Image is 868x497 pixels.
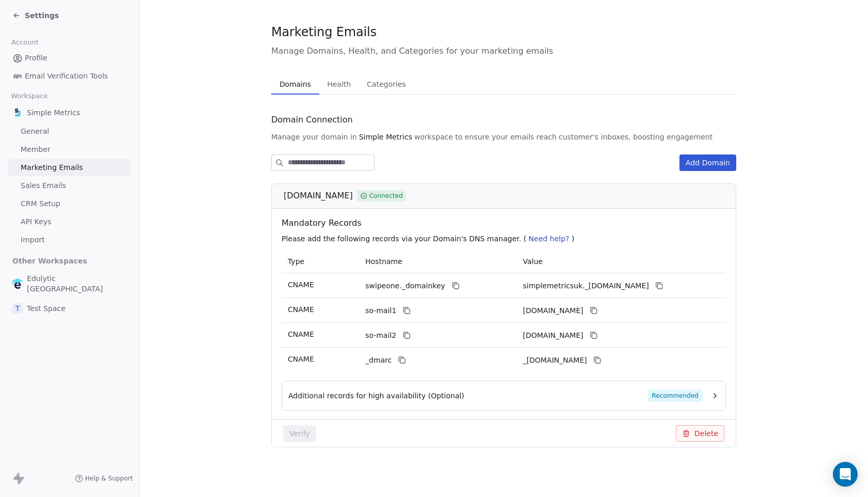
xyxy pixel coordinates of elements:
[8,159,131,176] a: Marketing Emails
[25,53,48,64] span: Profile
[8,253,91,269] span: Other Workspaces
[8,123,131,140] a: General
[25,71,108,82] span: Email Verification Tools
[679,154,736,171] button: Add Domain
[12,10,59,21] a: Settings
[523,281,649,291] span: simplemetricsuk._domainkey.swipeone.email
[288,390,719,402] button: Additional records for high availability (Optional)Recommended
[365,281,445,291] span: swipeone._domainkey
[288,256,353,267] p: Type
[369,191,403,200] span: Connected
[288,330,314,338] span: CNAME
[284,190,353,202] span: [DOMAIN_NAME]
[275,77,315,91] span: Domains
[8,195,131,212] a: CRM Setup
[21,126,49,137] span: General
[288,391,464,401] span: Additional records for high availability (Optional)
[12,107,23,118] img: sm-oviond-logo.png
[523,305,583,316] span: simplemetricsuk1.swipeone.email
[559,132,712,142] span: customer's inboxes, boosting engagement
[648,390,703,402] span: Recommended
[271,114,353,126] span: Domain Connection
[414,132,557,142] span: workspace to ensure your emails reach
[21,180,66,191] span: Sales Emails
[8,141,131,158] a: Member
[8,231,131,248] a: Import
[676,425,724,442] button: Delete
[7,35,43,50] span: Account
[7,88,52,104] span: Workspace
[75,474,133,483] a: Help & Support
[365,305,396,316] span: so-mail1
[25,10,59,21] span: Settings
[21,216,51,227] span: API Keys
[8,213,131,230] a: API Keys
[365,330,396,341] span: so-mail2
[8,68,131,85] a: Email Verification Tools
[523,355,587,366] span: _dmarc.swipeone.email
[271,24,377,40] span: Marketing Emails
[359,132,412,142] span: Simple Metrics
[363,77,410,91] span: Categories
[27,273,127,294] span: Edulytic [GEOGRAPHIC_DATA]
[283,425,316,442] button: Verify
[523,330,583,341] span: simplemetricsuk2.swipeone.email
[21,162,83,173] span: Marketing Emails
[529,235,569,243] span: Need help?
[8,50,131,67] a: Profile
[271,132,357,142] span: Manage your domain in
[85,474,133,483] span: Help & Support
[12,278,23,289] img: edulytic-mark-retina.png
[523,257,542,266] span: Value
[833,462,858,487] div: Open Intercom Messenger
[12,303,23,314] span: T
[282,234,730,244] p: Please add the following records via your Domain's DNS manager. ( )
[21,235,44,245] span: Import
[323,77,355,91] span: Health
[271,45,736,57] span: Manage Domains, Health, and Categories for your marketing emails
[365,355,392,366] span: _dmarc
[27,107,80,118] span: Simple Metrics
[21,198,60,209] span: CRM Setup
[288,281,314,289] span: CNAME
[27,303,66,314] span: Test Space
[288,305,314,314] span: CNAME
[8,177,131,194] a: Sales Emails
[282,217,730,229] span: Mandatory Records
[365,257,402,266] span: Hostname
[288,355,314,363] span: CNAME
[21,144,51,155] span: Member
